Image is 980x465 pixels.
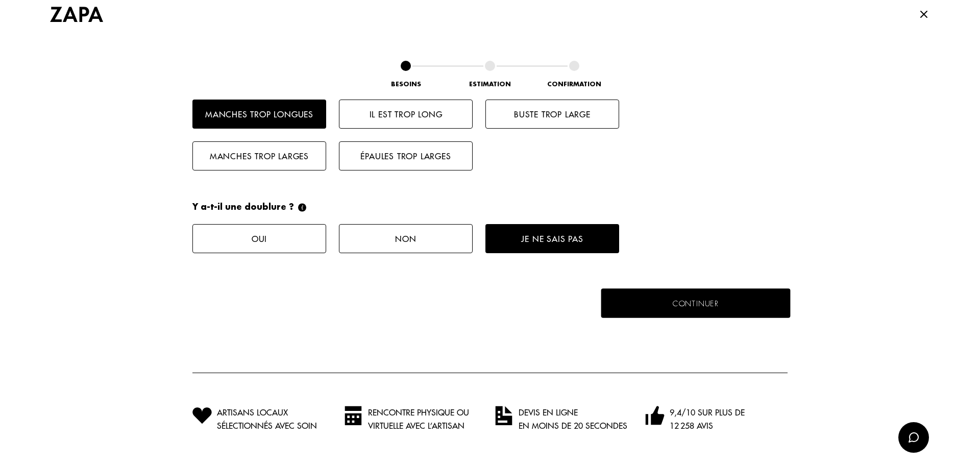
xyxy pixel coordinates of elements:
[339,141,473,170] button: Épaules trop larges
[192,100,326,129] button: Manches trop longues
[523,81,625,87] div: Confirmation
[192,224,326,253] button: Oui
[368,406,485,432] span: Rencontre physique ou virtuelle avec l’artisan
[192,203,306,212] p: Y a-t-il une doublure ?
[439,81,541,87] div: Estimation
[485,224,619,253] button: Je ne sais pas
[217,406,317,419] span: Artisans locaux
[339,100,473,129] button: Il est trop long
[298,203,306,212] img: Information doublure
[670,406,745,419] span: 9,4/10 sur plus de
[355,81,457,87] div: Besoins
[519,406,627,419] span: Devis en ligne
[192,141,326,170] button: Manches trop larges
[339,224,473,253] button: Non
[50,7,103,22] img: Logo Zapa by Tilli
[217,419,317,432] span: sélectionnés avec soin
[519,419,627,432] span: en moins de 20 secondes
[485,100,619,129] button: Buste trop large
[601,288,791,318] button: Continuer
[670,419,745,432] span: 12 258 avis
